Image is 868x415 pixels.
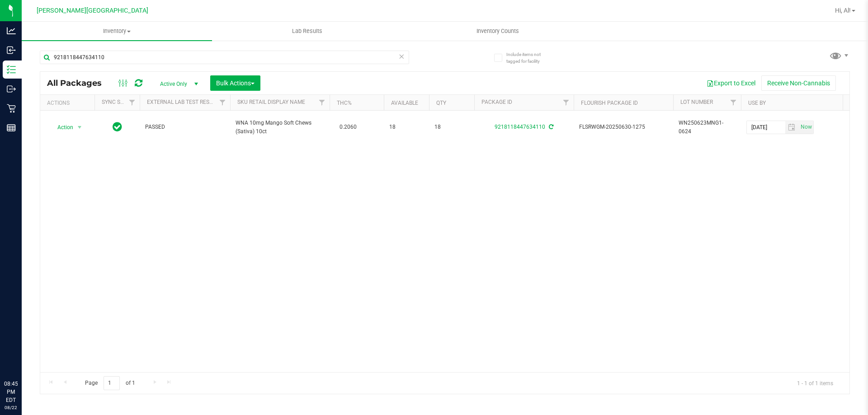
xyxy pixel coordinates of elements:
span: Hi, Al! [835,7,851,14]
span: [PERSON_NAME][GEOGRAPHIC_DATA] [37,7,148,14]
a: THC% [337,100,352,106]
inline-svg: Outbound [7,84,16,93]
a: Flourish Package ID [581,100,638,106]
inline-svg: Retail [7,104,16,113]
a: Qty [436,100,446,106]
button: Export to Excel [701,75,761,91]
iframe: Resource center [9,343,36,370]
a: Filter [215,95,230,110]
a: Lab Results [212,22,402,41]
span: Page of 1 [77,376,142,390]
a: Sync Status [102,99,137,105]
span: select [74,121,85,134]
a: Use By [748,100,766,106]
a: Inventory Counts [402,22,593,41]
span: Clear [398,51,405,62]
span: Include items not tagged for facility [506,51,552,65]
a: Available [391,100,418,106]
span: 0.2060 [335,121,361,134]
input: 1 [104,376,120,390]
inline-svg: Inbound [7,46,16,55]
span: PASSED [145,123,225,131]
span: 18 [434,123,469,131]
span: Sync from Compliance System [547,124,553,130]
span: select [785,121,798,134]
a: Filter [559,95,574,110]
inline-svg: Inventory [7,65,16,74]
span: select [798,121,813,134]
span: Lab Results [280,27,335,35]
span: Bulk Actions [216,79,255,87]
span: Inventory Counts [464,27,531,35]
input: Search Package ID, Item Name, SKU, Lot or Part Number... [40,51,409,64]
span: Inventory [22,27,212,35]
a: Package ID [481,99,512,105]
span: Set Current date [798,121,814,134]
a: Inventory [22,22,212,41]
span: In Sync [113,121,122,133]
a: Filter [125,95,140,110]
span: WNA 10mg Mango Soft Chews (Sativa) 10ct [236,119,324,136]
span: All Packages [47,78,111,88]
a: External Lab Test Result [147,99,218,105]
a: 9218118447634110 [495,124,545,130]
inline-svg: Reports [7,123,16,132]
button: Receive Non-Cannabis [761,75,836,91]
span: 18 [389,123,424,131]
a: Sku Retail Display Name [237,99,305,105]
button: Bulk Actions [210,75,260,91]
a: Lot Number [680,99,713,105]
a: Filter [726,95,741,110]
span: 1 - 1 of 1 items [790,376,840,390]
p: 08/22 [4,404,18,411]
inline-svg: Analytics [7,26,16,35]
span: Action [49,121,74,134]
p: 08:45 PM EDT [4,380,18,404]
span: FLSRWGM-20250630-1275 [579,123,668,131]
a: Filter [315,95,330,110]
span: WN250623MNG1-0624 [679,119,736,136]
div: Actions [47,100,91,106]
